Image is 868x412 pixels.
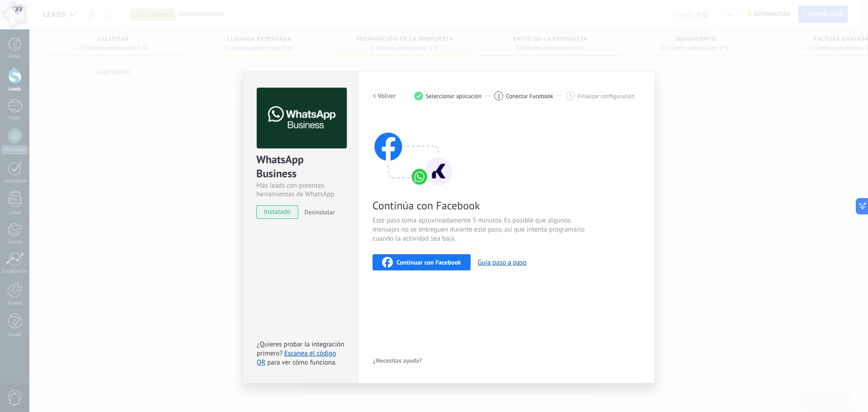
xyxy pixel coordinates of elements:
[373,92,396,100] h2: < Volver
[373,115,454,187] img: connect with facebook
[396,259,461,265] span: Continuar con Facebook
[373,357,422,364] span: ¿Necesitas ayuda?
[373,254,471,270] button: Continuar con Facebook
[578,93,635,99] span: Finalizar configuración
[373,354,423,367] button: ¿Necesitas ayuda?
[301,205,335,219] button: Desinstalar
[257,88,347,149] img: logo_main.png
[257,205,298,219] span: instalado
[373,88,396,104] button: < Volver
[373,199,588,213] span: Continúa con Facebook
[256,181,345,199] div: Más leads con potentes herramientas de WhatsApp
[304,208,335,216] span: Desinstalar
[256,152,345,181] div: WhatsApp Business
[373,216,588,243] span: Este paso toma aproximadamente 5 minutos. Es posible que algunos mensajes no se entreguen durante...
[497,92,500,100] span: 2
[478,258,527,267] button: Guía paso a paso
[257,340,344,358] span: ¿Quieres probar la integración primero?
[569,92,572,100] span: 3
[426,93,482,99] span: Seleccionar aplicación
[257,349,336,367] a: Escanea el código QR
[267,358,336,367] span: para ver cómo funciona.
[506,93,553,99] span: Conectar Facebook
